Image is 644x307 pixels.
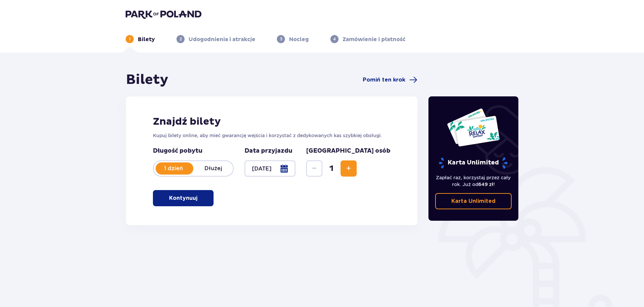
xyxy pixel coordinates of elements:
[438,157,508,169] p: Karta Unlimited
[306,160,322,177] button: Decrease
[363,76,417,84] a: Pomiń ten krok
[343,36,406,43] p: Zamówienie i płatność
[153,115,390,128] h2: Znajdź bilety
[435,193,512,209] a: Karta Unlimited
[193,165,233,172] p: Dłużej
[180,36,182,42] p: 2
[341,160,357,177] button: Increase
[363,76,405,84] span: Pomiń ten krok
[126,71,168,88] h1: Bilety
[306,147,390,155] p: [GEOGRAPHIC_DATA] osób
[245,147,292,155] p: Data przyjazdu
[153,132,390,139] p: Kupuj bilety online, aby mieć gwarancję wejścia i korzystać z dedykowanych kas szybkiej obsługi.
[289,36,309,43] p: Nocleg
[324,163,339,174] span: 1
[153,147,234,155] p: Długość pobytu
[153,190,214,206] button: Kontynuuj
[478,182,493,187] span: 649 zł
[333,36,336,42] p: 4
[189,36,255,43] p: Udogodnienia i atrakcje
[435,174,512,188] p: Zapłać raz, korzystaj przez cały rok. Już od !
[126,9,201,19] img: Park of Poland logo
[154,165,193,172] p: 1 dzień
[138,36,155,43] p: Bilety
[169,194,197,202] p: Kontynuuj
[280,36,282,42] p: 3
[451,197,495,205] p: Karta Unlimited
[129,36,131,42] p: 1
